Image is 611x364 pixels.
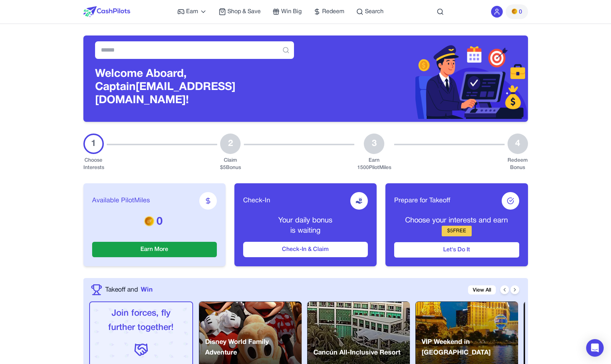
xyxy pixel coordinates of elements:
span: Win Big [281,7,302,16]
button: PMs0 [506,4,528,19]
div: Claim $ 5 Bonus [220,157,241,172]
a: Earn [177,7,207,16]
p: Disney World Family Adventure [205,337,302,359]
button: Let's Do It [394,242,519,258]
p: Join forces, fly further together! [96,307,186,335]
div: 1 [83,134,104,154]
p: VIP Weekend in [GEOGRAPHIC_DATA] [422,337,518,359]
a: View All [468,285,496,294]
img: CashPilots Logo [83,6,130,17]
button: Earn More [92,242,217,257]
div: $ 5 FREE [442,226,472,236]
span: Redeem [322,7,344,16]
div: 3 [364,134,384,154]
img: receive-dollar [355,197,363,204]
span: Search [365,7,384,16]
a: Takeoff andWin [105,285,152,294]
a: Shop & Save [219,7,261,16]
div: Choose Interests [83,157,104,172]
a: Redeem [313,7,344,16]
img: PMs [512,8,517,14]
span: 0 [519,8,522,16]
span: Check-In [243,196,270,206]
div: Redeem Bonus [508,157,528,172]
span: Earn [186,7,198,16]
div: 2 [220,134,241,154]
p: Cancún All-Inclusive Resort [313,348,400,358]
span: Available PilotMiles [92,196,150,206]
a: Search [356,7,384,16]
span: Takeoff and [105,285,138,294]
img: Header decoration [306,38,528,119]
span: Shop & Save [227,7,261,16]
div: 4 [508,134,528,154]
p: Choose your interests and earn [394,215,519,226]
img: PMs [144,216,154,226]
span: Win [141,285,152,294]
span: is waiting [290,228,320,234]
h3: Welcome Aboard, Captain [EMAIL_ADDRESS][DOMAIN_NAME]! [95,68,294,107]
div: Open Intercom Messenger [586,339,604,357]
div: Earn 1500 PilotMiles [357,157,391,172]
button: Check-In & Claim [243,242,368,257]
span: Prepare for Takeoff [394,196,450,206]
a: Win Big [272,7,302,16]
p: Your daily bonus [243,215,368,226]
p: 0 [92,215,217,229]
